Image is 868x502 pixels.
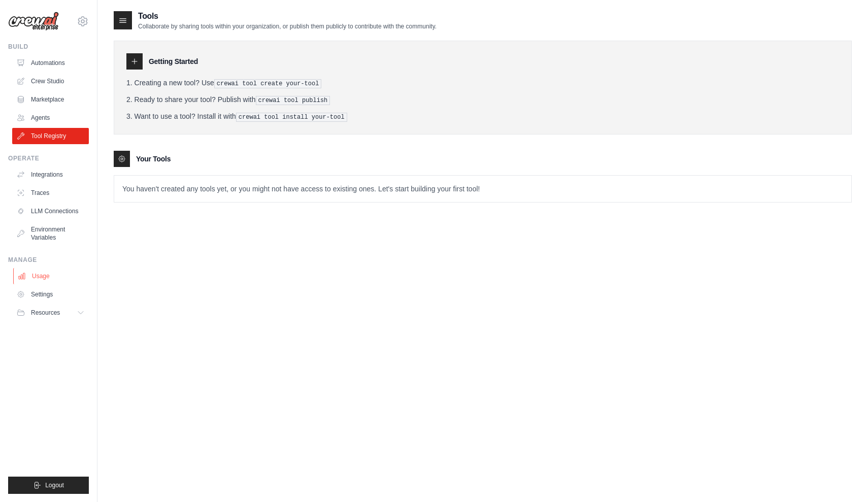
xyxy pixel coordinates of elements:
[12,55,89,71] a: Automations
[136,154,171,164] h3: Your Tools
[12,286,89,303] a: Settings
[236,113,347,122] pre: crewai tool install your-tool
[13,268,90,284] a: Usage
[12,110,89,126] a: Agents
[12,166,89,183] a: Integrations
[12,185,89,201] a: Traces
[45,481,64,489] span: Logout
[8,256,89,264] div: Manage
[12,203,89,219] a: LLM Connections
[138,10,437,22] h2: Tools
[8,12,59,31] img: Logo
[12,91,89,108] a: Marketplace
[126,94,839,105] li: Ready to share your tool? Publish with
[126,111,839,122] li: Want to use a tool? Install it with
[114,176,851,202] p: You haven't created any tools yet, or you might not have access to existing ones. Let's start bui...
[8,477,89,494] button: Logout
[256,96,330,105] pre: crewai tool publish
[12,128,89,144] a: Tool Registry
[12,305,89,321] button: Resources
[126,78,839,88] li: Creating a new tool? Use
[31,309,60,317] span: Resources
[138,22,437,30] p: Collaborate by sharing tools within your organization, or publish them publicly to contribute wit...
[214,79,322,88] pre: crewai tool create your-tool
[149,56,198,66] h3: Getting Started
[8,43,89,51] div: Build
[12,73,89,89] a: Crew Studio
[8,154,89,162] div: Operate
[12,221,89,246] a: Environment Variables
